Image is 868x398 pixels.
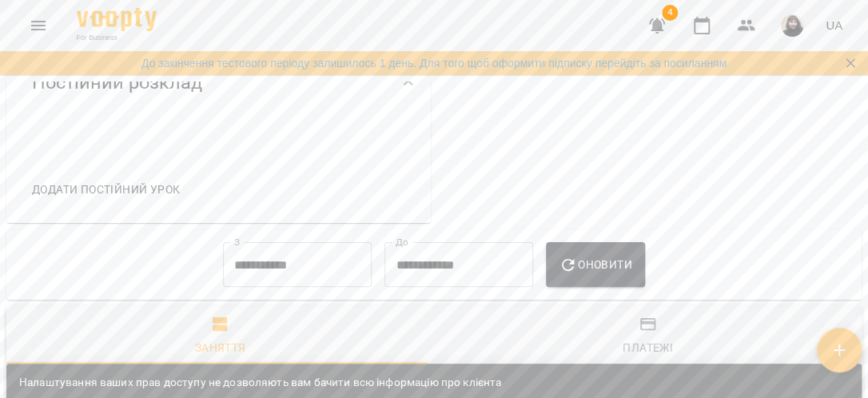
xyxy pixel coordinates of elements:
[839,52,862,74] button: Закрити сповіщення
[546,242,644,287] button: Оновити
[195,338,246,357] div: Заняття
[662,5,678,21] span: 4
[781,14,803,37] img: 0a61607298d7f4214e89c374ad152ad2.jpg
[19,6,58,45] button: Menu
[32,180,180,199] span: Додати постійний урок
[26,175,186,204] button: Додати постійний урок
[826,17,842,34] span: UA
[32,70,202,95] span: Постійний розклад
[559,255,631,274] span: Оновити
[819,10,849,40] button: UA
[141,55,727,71] a: До закінчення тестового періоду залишилось 1 день. Для того щоб оформити підписку перейдіть за по...
[77,8,157,31] img: Voopty Logo
[6,42,431,124] div: Постійний розклад
[623,338,673,357] div: Платежі
[77,33,157,43] span: For Business
[19,368,501,397] div: Налаштування ваших прав доступу не дозволяють вам бачити всю інформацію про клієнта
